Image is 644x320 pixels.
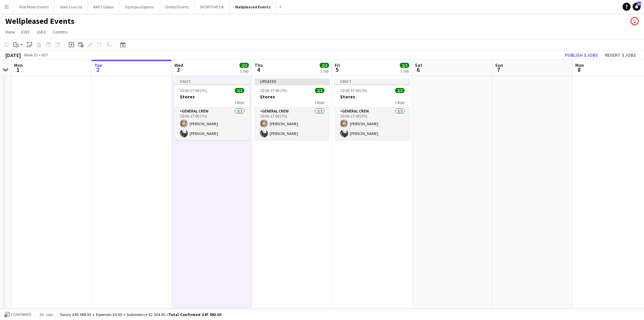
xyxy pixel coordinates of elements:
app-job-card: Draft10:00-17:00 (7h)2/2Stores1 RoleGeneral Crew2/210:00-17:00 (7h)[PERSON_NAME][PERSON_NAME] [174,79,250,140]
button: Wellpleased Events [230,0,276,13]
span: 2/2 [315,88,324,93]
span: 7 [494,66,503,74]
span: 24 [637,2,641,6]
span: Total Confirmed £47 092.50 [168,312,221,317]
button: Confirmed [3,311,33,318]
span: Week 35 [22,52,39,57]
app-card-role: General Crew2/210:00-17:00 (7h)[PERSON_NAME][PERSON_NAME] [174,107,250,140]
app-card-role: General Crew2/210:00-17:00 (7h)[PERSON_NAME][PERSON_NAME] [255,107,330,140]
h3: Stores [174,94,250,100]
a: Comms [50,28,70,36]
span: 2/2 [320,63,329,68]
button: Olympus Express [119,0,159,13]
span: Thu [255,62,263,68]
span: Confirmed [11,312,32,317]
span: 1 Role [395,100,405,105]
button: AMCI Global [88,0,119,13]
a: View [3,28,17,36]
button: Seen Live Ltd [54,0,88,13]
span: 8 [574,66,584,74]
span: 1 Role [315,100,324,105]
span: 4 [254,66,263,74]
span: 3 [173,66,183,74]
app-card-role: General Crew2/210:00-17:00 (7h)[PERSON_NAME][PERSON_NAME] [335,107,410,140]
h3: Stores [335,94,410,100]
h3: Stores [255,94,330,100]
span: Tue [94,62,102,68]
span: Sat [415,62,422,68]
div: 1 Job [400,68,409,74]
button: Revert 3 jobs [602,51,639,59]
span: 1 [13,66,23,74]
span: Mon [575,62,584,68]
div: 1 Job [240,68,249,74]
span: 5 [334,66,340,74]
div: 1 Job [320,68,329,74]
div: Draft [335,79,410,84]
div: [DATE] [5,52,21,58]
span: All jobs [38,312,54,317]
div: Draft [174,79,250,84]
span: 1 Role [234,100,244,105]
span: View [5,29,15,35]
span: 10:00-17:00 (7h) [260,88,287,93]
span: Sun [495,62,503,68]
div: BST [42,52,48,57]
span: Jobs [36,29,46,35]
span: 2/2 [235,88,244,93]
button: SPORTFIVE UK [195,0,230,13]
a: Jobs [33,28,49,36]
span: Comms [53,29,68,35]
span: 6 [414,66,422,74]
span: 2/2 [395,88,405,93]
span: Fri [335,62,340,68]
div: Updated [255,79,330,84]
span: 2/2 [239,63,249,68]
span: Wed [174,62,183,68]
span: 2/2 [400,63,409,68]
span: Edit [21,29,29,35]
app-user-avatar: Dominic Riley [631,17,639,25]
app-job-card: Updated10:00-17:00 (7h)2/2Stores1 RoleGeneral Crew2/210:00-17:00 (7h)[PERSON_NAME][PERSON_NAME] [255,79,330,140]
div: Salary £45 068.50 + Expenses £0.00 + Subsistence £2 024.00 = [60,312,221,317]
span: Mon [14,62,23,68]
button: Pink Moon Events [14,0,54,13]
app-job-card: Draft10:00-17:00 (7h)2/2Stores1 RoleGeneral Crew2/210:00-17:00 (7h)[PERSON_NAME][PERSON_NAME] [335,79,410,140]
span: 10:00-17:00 (7h) [340,88,367,93]
span: 10:00-17:00 (7h) [180,88,207,93]
span: 2 [93,66,102,74]
button: Publish 3 jobs [562,51,601,59]
a: Edit [19,28,32,36]
button: Chilled Events [159,0,195,13]
a: 24 [633,3,641,11]
h1: Wellpleased Events [5,16,74,26]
